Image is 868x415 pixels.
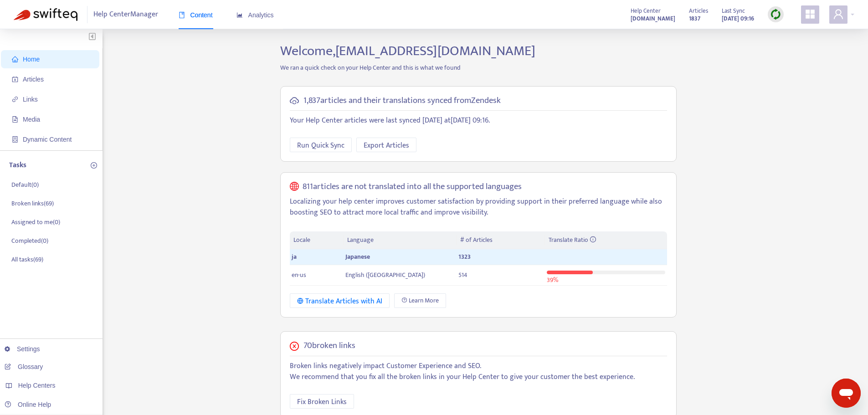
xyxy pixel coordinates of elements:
[11,180,39,190] p: Default ( 0 )
[11,236,48,246] p: Completed ( 0 )
[631,13,675,24] a: [DOMAIN_NAME]
[12,56,18,62] span: home
[303,182,522,192] h5: 811 articles are not translated into all the supported languages
[689,6,708,16] span: Articles
[631,14,675,24] strong: [DOMAIN_NAME]
[23,96,38,103] span: Links
[11,199,54,208] p: Broken links ( 69 )
[91,162,97,169] span: plus-circle
[23,136,72,143] span: Dynamic Content
[832,379,861,408] iframe: メッセージングウィンドウを開くボタン
[345,251,370,262] span: Japanese
[458,270,467,280] span: 514
[356,138,416,152] button: Export Articles
[9,160,26,171] p: Tasks
[770,9,781,20] img: sync.dc5367851b00ba804db3.png
[290,138,352,152] button: Run Quick Sync
[457,231,544,249] th: # of Articles
[93,6,158,23] span: Help Center Manager
[805,9,816,20] span: appstore
[11,217,60,227] p: Assigned to me ( 0 )
[290,342,299,351] span: close-circle
[303,96,501,106] h5: 1,837 articles and their translations synced from Zendesk
[11,255,43,264] p: All tasks ( 69 )
[344,231,457,249] th: Language
[547,275,558,285] span: 39 %
[297,296,382,307] div: Translate Articles with AI
[364,140,409,151] span: Export Articles
[5,363,43,370] a: Glossary
[292,251,297,262] span: ja
[409,296,439,306] span: Learn More
[14,8,77,21] img: Swifteq
[292,270,306,280] span: en-us
[290,182,299,192] span: global
[18,382,56,389] span: Help Centers
[345,270,425,280] span: English ([GEOGRAPHIC_DATA])
[689,14,700,24] strong: 1837
[23,56,40,63] span: Home
[5,401,51,408] a: Online Help
[297,140,344,151] span: Run Quick Sync
[23,116,40,123] span: Media
[290,361,667,383] p: Broken links negatively impact Customer Experience and SEO. We recommend that you fix all the bro...
[23,76,44,83] span: Articles
[179,11,213,19] span: Content
[290,196,667,218] p: Localizing your help center improves customer satisfaction by providing support in their preferre...
[179,12,185,18] span: book
[5,345,40,353] a: Settings
[290,231,344,249] th: Locale
[303,341,355,351] h5: 70 broken links
[12,116,18,123] span: file-image
[290,293,390,308] button: Translate Articles with AI
[722,14,754,24] strong: [DATE] 09:16
[631,6,661,16] span: Help Center
[273,63,683,72] p: We ran a quick check on your Help Center and this is what we found
[833,9,844,20] span: user
[458,251,471,262] span: 1323
[12,136,18,143] span: container
[290,394,354,409] button: Fix Broken Links
[236,11,274,19] span: Analytics
[12,96,18,102] span: link
[290,96,299,105] span: cloud-sync
[297,396,347,408] span: Fix Broken Links
[722,6,745,16] span: Last Sync
[236,12,243,18] span: area-chart
[549,235,663,245] div: Translate Ratio
[12,76,18,82] span: account-book
[280,40,535,62] span: Welcome, [EMAIL_ADDRESS][DOMAIN_NAME]
[290,115,667,126] p: Your Help Center articles were last synced [DATE] at [DATE] 09:16 .
[394,293,446,308] a: Learn More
